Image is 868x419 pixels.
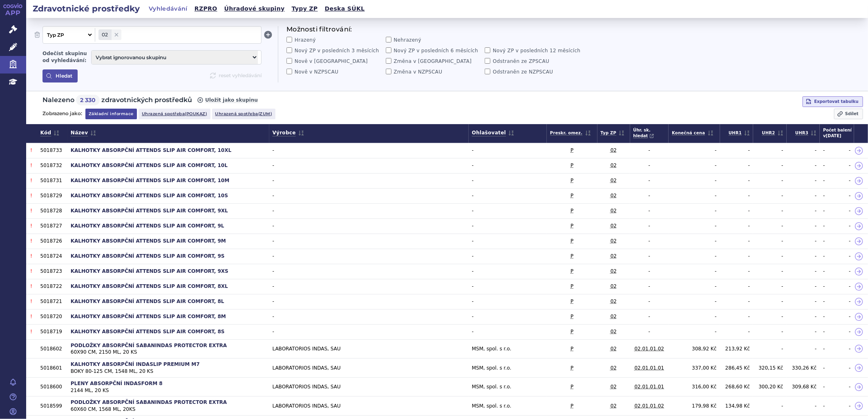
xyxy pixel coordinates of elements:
[820,279,837,294] td: -
[611,253,617,260] abbr: 02
[43,95,192,105] h2: Nalezeno zdravotnických prostředků
[669,309,720,324] td: -
[753,143,787,158] td: -
[71,387,266,394] span: 2144 ML, 20 KS
[26,3,146,14] h2: Zdravotnické prostředky
[286,26,581,33] h3: Možnosti filtrování:
[29,253,33,260] span: !
[753,339,787,359] td: -
[720,309,754,324] td: -
[469,188,547,203] td: -
[787,397,820,416] td: -
[720,339,754,359] td: 213,92 Kč
[29,268,33,275] span: !
[71,381,163,386] strong: PLENY ABSORPČNÍ INDASFORM 8
[570,253,573,260] abbr: P
[192,3,220,14] a: RZPRO
[29,328,33,335] span: !
[753,324,787,339] td: -
[286,37,383,43] label: Hrazený
[469,203,547,218] td: -
[669,249,720,264] td: -
[570,268,573,275] abbr: P
[289,3,320,14] a: Typy ZP
[787,359,820,378] td: 330,26 Kč
[787,173,820,188] td: -
[611,147,617,154] abbr: 02
[469,218,547,234] td: -
[837,324,854,339] td: -
[269,264,469,279] td: -
[37,203,67,218] td: 5018728
[71,361,200,367] strong: KALHOTKY ABSORPČNÍ INDASLIP PREMIUM M7
[787,143,820,158] td: -
[469,173,547,188] td: -
[672,129,713,138] a: Konečná cena
[633,133,654,139] span: hledat
[720,158,754,173] td: -
[820,158,837,173] td: -
[762,129,783,138] span: UHR2
[820,234,837,249] td: -
[570,223,573,230] abbr: P
[787,264,820,279] td: -
[720,377,754,397] td: 268,60 Kč
[753,309,787,324] td: -
[37,249,67,264] td: 5018724
[386,58,391,64] input: Změna v [GEOGRAPHIC_DATA]
[40,128,60,138] a: Kód
[386,47,482,54] label: Nový ZP v posledních 6 měsících
[37,324,67,339] td: 5018719
[29,283,33,290] span: !
[43,110,82,117] p: Zobrazeno jako:
[837,279,854,294] td: -
[669,324,720,339] td: -
[837,203,854,218] td: -
[611,283,617,290] abbr: 02
[269,309,469,324] td: -
[720,249,754,264] td: -
[71,299,224,304] strong: KALHOTKY ABSORPČNÍ ATTENDS SLIP AIR COMFORT, 8L
[37,218,67,234] td: 5018727
[29,162,33,169] span: !
[37,359,67,378] td: 5018601
[37,377,67,397] td: 5018600
[787,188,820,203] td: -
[611,365,617,372] abbr: 02
[669,203,720,218] td: -
[550,129,591,138] a: Preskr. omez.
[720,294,754,309] td: -
[837,188,854,203] td: -
[669,294,720,309] td: -
[469,324,547,339] td: -
[570,238,573,245] abbr: P
[71,193,228,198] strong: KALHOTKY ABSORPČNÍ ATTENDS SLIP AIR COMFORT, 10S
[753,397,787,416] td: -
[820,264,837,279] td: -
[729,129,750,138] a: UHR1
[71,268,228,274] strong: KALHOTKY ABSORPČNÍ ATTENDS SLIP AIR COMFORT, 9XS
[386,58,482,65] label: Změna v [GEOGRAPHIC_DATA]
[669,143,720,158] td: -
[669,339,720,359] td: 308,92 Kč
[469,309,547,324] td: -
[795,129,817,138] span: UHR3
[669,264,720,279] td: -
[386,69,482,75] label: Změna v NZPSCAU
[630,203,669,218] td: -
[286,69,383,75] label: Nově v NZPSCAU
[630,294,669,309] td: -
[469,397,547,416] td: MSM, spol. s r.o.
[273,128,304,138] span: Výrobce
[611,162,617,169] abbr: 02
[570,192,573,199] abbr: P
[37,279,67,294] td: 5018722
[71,147,231,153] strong: KALHOTKY ABSORPČNÍ ATTENDS SLIP AIR COMFORT, 10XL
[71,253,225,259] strong: KALHOTKY ABSORPČNÍ ATTENDS SLIP AIR COMFORT, 9S
[787,158,820,173] td: -
[630,279,669,294] td: -
[635,383,664,390] abbr: 02.01.01.01
[258,111,272,116] span: (zum)
[386,47,391,53] input: Nový ZP v posledních 6 měsících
